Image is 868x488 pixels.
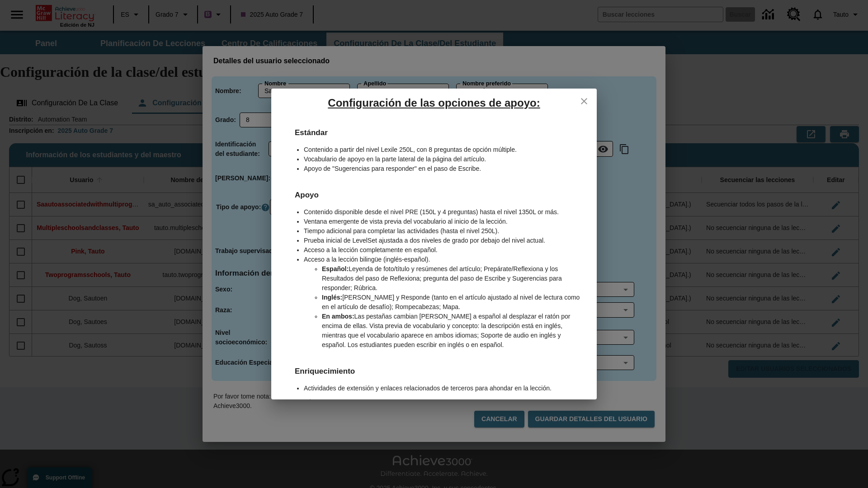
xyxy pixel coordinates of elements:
[322,264,582,293] li: Leyenda de foto/título y resúmenes del artículo; Prepárate/Reflexiona y los Resultados del paso d...
[304,207,582,217] li: Contenido disponible desde el nivel PRE (150L y 4 preguntas) hasta el nivel 1350L or más.
[575,92,593,110] button: close
[271,89,597,117] h5: Configuración de las opciones de apoyo:
[304,384,582,393] li: Actividades de extensión y enlaces relacionados de terceros para ahondar en la lección.
[304,255,582,264] li: Acceso a la lección bilingüe (inglés-español).
[286,180,582,201] h6: Apoyo
[322,265,349,272] b: Español:
[304,236,582,245] li: Prueba inicial de LevelSet ajustada a dos niveles de grado por debajo del nivel actual.
[322,294,342,301] b: Inglés:
[304,155,582,164] li: Vocabulario de apoyo en la parte lateral de la página del artículo.
[304,145,582,155] li: Contenido a partir del nivel Lexile 250L, con 8 preguntas de opción múltiple.
[322,313,354,320] b: En ambos:
[286,117,582,139] h6: Estándar
[322,312,582,350] li: Las pestañas cambian [PERSON_NAME] a español al desplazar el ratón por encima de ellas. Vista pre...
[304,217,582,226] li: Ventana emergente de vista previa del vocabulario al inicio de la lección.
[304,226,582,236] li: Tiempo adicional para completar las actividades (hasta el nivel 250L).
[304,164,582,174] li: Apoyo de "Sugerencias para responder" en el paso de Escribe.
[304,245,582,255] li: Acceso a la lección completamente en español.
[286,356,582,377] h6: Enriquecimiento
[322,293,582,312] li: [PERSON_NAME] y Responde (tanto en el artículo ajustado al nivel de lectura como en el artículo d...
